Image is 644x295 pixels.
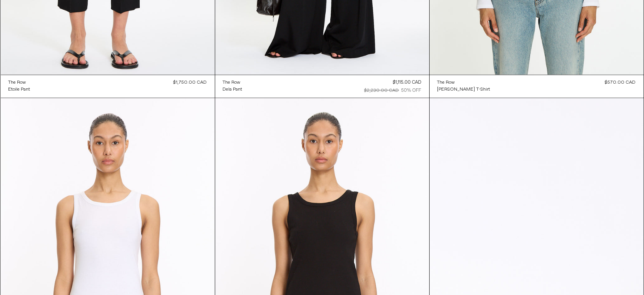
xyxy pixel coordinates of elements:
div: The Row [223,79,241,86]
a: [PERSON_NAME] T-Shirt [437,86,490,93]
div: $570.00 CAD [605,79,636,86]
a: The Row [223,79,243,86]
div: The Row [8,79,26,86]
a: The Row [8,79,30,86]
div: $1,750.00 CAD [174,79,207,86]
div: The Row [437,79,455,86]
div: $1,115.00 CAD [393,79,422,86]
div: $2,230.00 CAD [365,87,399,94]
div: 50% OFF [401,87,422,94]
a: Dela Pant [223,86,243,93]
a: Etoile Pant [8,86,30,93]
a: The Row [437,79,490,86]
